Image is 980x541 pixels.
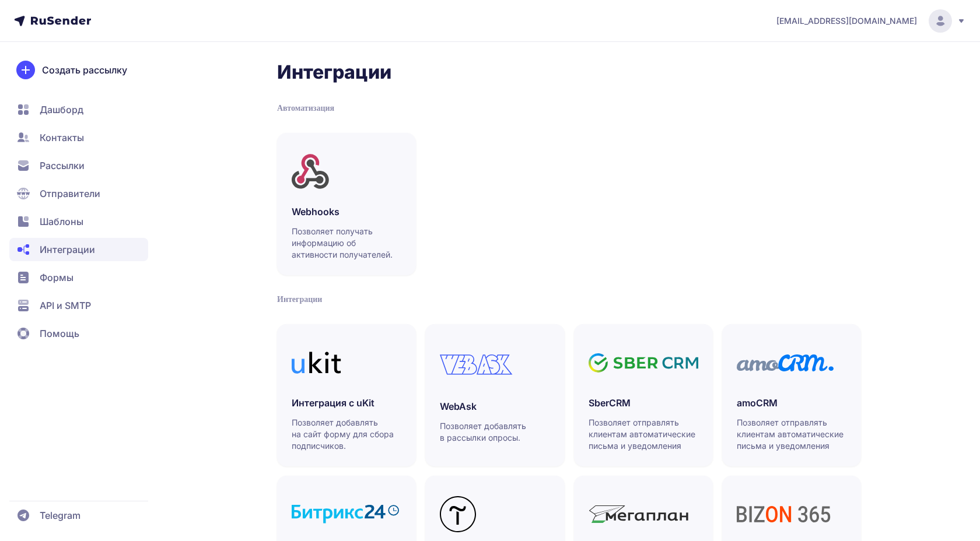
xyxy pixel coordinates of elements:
[277,294,861,305] div: Интеграции
[277,133,416,275] a: WebhooksПозволяет получать информацию об активности получателей.
[40,215,83,229] span: Шаблоны
[40,270,73,284] span: Формы
[9,504,148,527] a: Telegram
[277,103,861,114] div: Автоматизация
[589,417,699,452] p: Позволяет отправлять клиентам автоматические письма и уведомления
[574,324,713,466] a: SberCRMПозволяет отправлять клиентам автоматические письма и уведомления
[292,205,401,219] h3: Webhooks
[40,243,95,257] span: Интеграции
[589,396,698,410] h3: SberCRM
[292,226,402,261] p: Позволяет получать информацию об активности получателей.
[737,417,848,452] p: Позволяет отправлять клиентам автоматические письма и уведомления
[40,187,100,201] span: Отправители
[40,131,84,145] span: Контакты
[440,399,549,413] h3: WebAsk
[776,15,917,27] span: [EMAIL_ADDRESS][DOMAIN_NAME]
[440,420,551,444] p: Позволяет добавлять в рассылки опросы.
[292,417,402,452] p: Позволяет добавлять на сайт форму для сбора подписчиков.
[40,103,83,117] span: Дашборд
[425,324,564,466] a: WebAskПозволяет добавлять в рассылки опросы.
[40,326,79,340] span: Помощь
[737,396,846,410] h3: amoCRM
[40,159,85,173] span: Рассылки
[277,61,861,84] h2: Интеграции
[40,508,80,522] span: Telegram
[292,396,401,410] h3: Интеграция с uKit
[42,63,127,77] span: Создать рассылку
[722,324,861,466] a: amoCRMПозволяет отправлять клиентам автоматические письма и уведомления
[40,298,91,312] span: API и SMTP
[277,324,416,466] a: Интеграция с uKitПозволяет добавлять на сайт форму для сбора подписчиков.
